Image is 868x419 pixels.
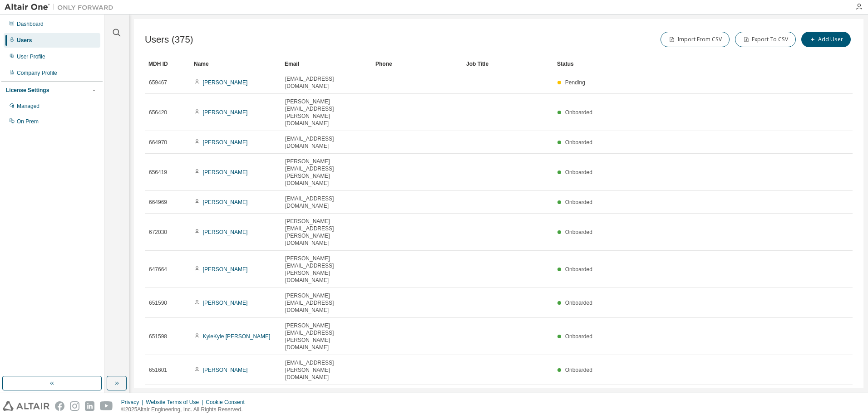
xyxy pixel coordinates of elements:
span: 659467 [149,79,167,86]
img: linkedin.svg [85,401,94,411]
span: Onboarded [565,139,592,146]
div: Name [194,57,277,71]
span: [PERSON_NAME][EMAIL_ADDRESS][PERSON_NAME][DOMAIN_NAME] [285,255,368,284]
span: Onboarded [565,199,592,205]
span: Onboarded [565,333,592,340]
span: [EMAIL_ADDRESS][DOMAIN_NAME] [285,195,368,209]
a: [PERSON_NAME] [203,79,248,86]
a: [PERSON_NAME] [203,139,248,146]
span: Onboarded [565,229,592,235]
a: KyleKyle [PERSON_NAME] [203,333,271,340]
div: Cookie Consent [206,399,250,406]
a: [PERSON_NAME] [203,266,248,273]
span: [EMAIL_ADDRESS][PERSON_NAME][DOMAIN_NAME] [285,359,368,381]
a: [PERSON_NAME] [203,199,248,205]
div: License Settings [6,87,49,94]
span: 664970 [149,139,167,146]
a: [PERSON_NAME] [203,367,248,373]
div: Company Profile [17,69,57,77]
div: Dashboard [17,20,44,28]
span: Onboarded [565,169,592,175]
img: Altair One [5,3,118,12]
a: [PERSON_NAME] [203,300,248,306]
div: Managed [17,102,39,110]
span: 651601 [149,366,167,374]
img: facebook.svg [55,401,64,411]
button: Import From CSV [661,32,730,47]
p: © 2025 Altair Engineering, Inc. All Rights Reserved. [121,406,250,414]
span: [PERSON_NAME][EMAIL_ADDRESS][PERSON_NAME][DOMAIN_NAME] [285,98,368,127]
span: Users (375) [145,34,193,45]
span: 656419 [149,169,167,176]
img: instagram.svg [70,401,79,411]
span: [PERSON_NAME][EMAIL_ADDRESS][PERSON_NAME][DOMAIN_NAME] [285,218,368,247]
span: 647664 [149,266,167,273]
span: [EMAIL_ADDRESS][DOMAIN_NAME] [285,75,368,90]
span: 651598 [149,333,167,340]
span: [PERSON_NAME][EMAIL_ADDRESS][PERSON_NAME][DOMAIN_NAME] [285,158,368,187]
span: 651590 [149,299,167,307]
div: On Prem [17,118,39,125]
a: [PERSON_NAME] [203,109,248,116]
span: 672030 [149,229,167,236]
div: Website Terms of Use [146,399,206,406]
a: [PERSON_NAME] [203,229,248,235]
span: Onboarded [565,367,592,373]
span: [PERSON_NAME][EMAIL_ADDRESS][DOMAIN_NAME] [285,292,368,314]
div: Job Title [466,57,550,71]
div: Phone [375,57,459,71]
div: Status [557,57,805,71]
span: 664969 [149,199,167,206]
span: Onboarded [565,266,592,273]
span: Onboarded [565,109,592,116]
div: Users [17,37,32,44]
a: [PERSON_NAME] [203,169,248,175]
img: altair_logo.svg [3,401,49,411]
span: Pending [565,79,585,86]
span: [PERSON_NAME][EMAIL_ADDRESS][PERSON_NAME][DOMAIN_NAME] [285,322,368,351]
button: Export To CSV [735,32,796,47]
img: youtube.svg [100,401,113,411]
span: 656420 [149,109,167,116]
div: User Profile [17,53,45,60]
span: Onboarded [565,300,592,306]
button: Add User [801,32,851,47]
div: MDH ID [148,57,187,71]
span: [EMAIL_ADDRESS][DOMAIN_NAME] [285,135,368,150]
div: Email [285,57,368,71]
div: Privacy [121,399,146,406]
